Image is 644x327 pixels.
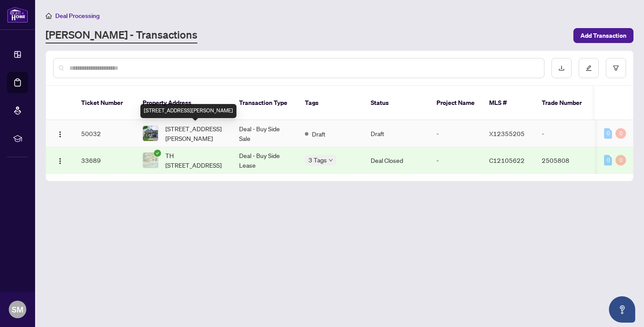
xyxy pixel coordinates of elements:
[74,120,136,147] td: 50032
[606,58,626,78] button: filter
[143,126,158,141] img: thumbnail-img
[613,65,619,71] span: filter
[580,29,626,43] span: Add Transaction
[586,65,592,71] span: edit
[46,28,197,43] a: [PERSON_NAME] - Transactions
[232,120,298,147] td: Deal - Buy Side Sale
[74,86,136,120] th: Ticket Number
[312,129,326,139] span: Draft
[154,150,161,157] span: check-circle
[53,153,67,167] button: Logo
[57,131,64,138] img: Logo
[364,86,429,120] th: Status
[55,12,100,20] span: Deal Processing
[136,86,232,120] th: Property Address
[140,104,236,118] div: [STREET_ADDRESS][PERSON_NAME]
[165,151,225,170] span: TH [STREET_ADDRESS]
[364,120,429,147] td: Draft
[535,120,596,147] td: -
[232,86,298,120] th: Transaction Type
[298,86,364,120] th: Tags
[7,7,28,23] img: logo
[615,155,626,165] div: 0
[604,155,612,165] div: 0
[12,303,23,316] span: SM
[308,155,327,165] span: 3 Tags
[615,128,626,139] div: 0
[53,126,67,140] button: Logo
[232,147,298,174] td: Deal - Buy Side Lease
[573,28,633,43] button: Add Transaction
[143,153,158,168] img: thumbnail-img
[551,58,572,78] button: download
[74,147,136,174] td: 33689
[535,147,596,174] td: 2505808
[46,13,52,19] span: home
[165,124,225,143] span: [STREET_ADDRESS][PERSON_NAME]
[558,65,565,71] span: download
[429,147,482,174] td: -
[604,128,612,139] div: 0
[57,158,64,165] img: Logo
[579,58,599,78] button: edit
[609,296,635,323] button: Open asap
[429,120,482,147] td: -
[489,129,525,137] span: X12355205
[489,156,525,164] span: C12105622
[482,86,535,120] th: MLS #
[329,158,333,162] span: down
[535,86,596,120] th: Trade Number
[364,147,429,174] td: Deal Closed
[429,86,482,120] th: Project Name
